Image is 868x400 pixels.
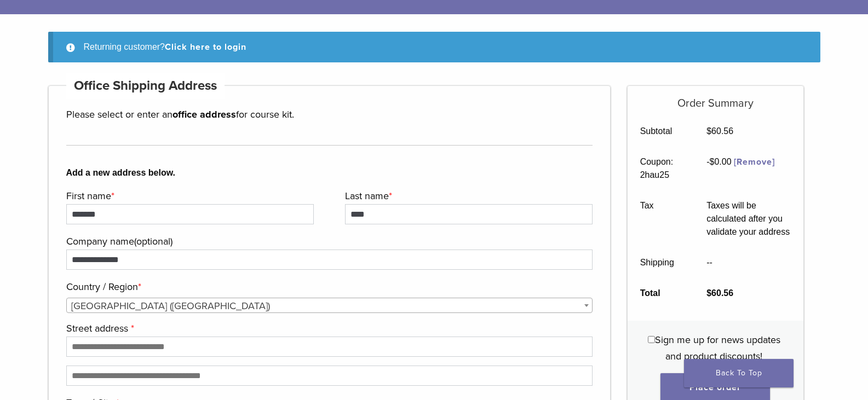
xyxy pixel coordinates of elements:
[628,247,694,278] th: Shipping
[706,288,733,298] bdi: 60.56
[345,188,590,204] label: Last name
[706,126,733,136] bdi: 60.56
[67,298,593,314] span: United States (US)
[655,334,780,362] span: Sign me up for news updates and product discounts!
[628,147,694,190] th: Coupon: 2hau25
[694,190,803,247] td: Taxes will be calculated after you validate your address
[165,42,246,53] a: Click here to login
[710,157,715,166] span: $
[628,116,694,147] th: Subtotal
[628,86,803,110] h5: Order Summary
[66,320,590,337] label: Street address
[66,106,593,123] p: Please select or enter an for course kit.
[48,32,820,62] div: Returning customer?
[66,298,593,313] span: Country / Region
[706,126,711,136] span: $
[66,233,590,250] label: Company name
[694,147,803,190] td: -
[706,258,712,267] span: --
[66,73,225,99] h4: Office Shipping Address
[173,108,236,120] strong: office address
[134,235,173,247] span: (optional)
[628,278,694,309] th: Total
[684,359,794,387] a: Back To Top
[710,157,732,166] span: 0.00
[628,190,694,247] th: Tax
[66,188,311,204] label: First name
[706,288,711,298] span: $
[734,156,775,167] a: Remove 2hau25 coupon
[66,279,590,295] label: Country / Region
[648,336,655,343] input: Sign me up for news updates and product discounts!
[66,166,593,179] b: Add a new address below.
